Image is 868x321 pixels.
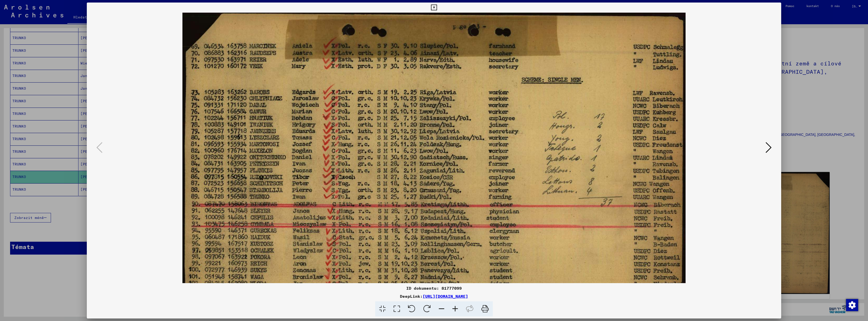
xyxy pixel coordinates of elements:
[846,299,858,311] img: Změna souhlasu
[406,286,462,291] font: ID dokumentu: 81777099
[423,294,468,299] a: [URL][DOMAIN_NAME]
[400,294,423,299] font: DeepLink:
